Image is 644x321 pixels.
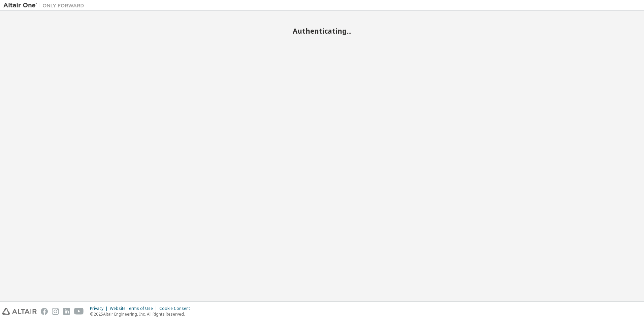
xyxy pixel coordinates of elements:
[90,311,194,317] p: © 2025 Altair Engineering, Inc. All Rights Reserved.
[3,27,641,35] h2: Authenticating...
[159,306,194,311] div: Cookie Consent
[52,308,59,315] img: instagram.svg
[110,306,159,311] div: Website Terms of Use
[63,308,70,315] img: linkedin.svg
[90,306,110,311] div: Privacy
[74,308,84,315] img: youtube.svg
[2,308,37,315] img: altair_logo.svg
[41,308,48,315] img: facebook.svg
[3,2,88,9] img: Altair One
